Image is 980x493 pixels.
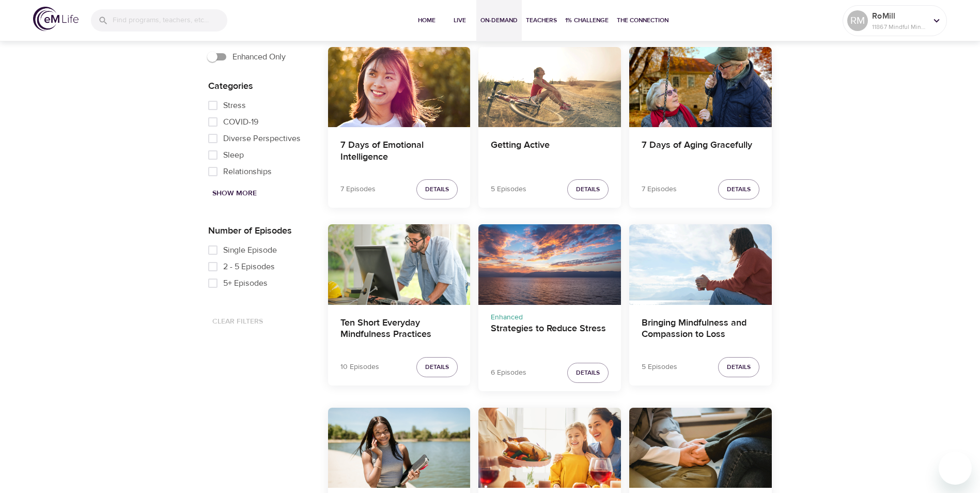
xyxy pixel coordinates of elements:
[340,362,379,373] p: 10 Episodes
[223,116,258,128] span: COVID-19
[416,357,458,377] button: Details
[447,15,472,26] span: Live
[727,184,751,195] span: Details
[223,132,301,145] span: Diverse Perspectives
[718,357,759,377] button: Details
[223,99,246,112] span: Stress
[113,9,227,32] input: Find programs, teachers, etc...
[939,452,972,485] iframe: Button to launch messaging window
[576,367,600,378] span: Details
[232,51,286,63] span: Enhanced Only
[340,140,458,164] h4: 7 Days of Emotional Intelligence
[478,224,621,304] button: Strategies to Reduce Stress
[340,317,458,342] h4: Ten Short Everyday Mindfulness Practices
[328,408,471,488] button: 7 Days of Thriving with Positivity
[208,184,261,203] button: Show More
[617,15,668,26] span: The Connection
[567,363,609,383] button: Details
[223,277,268,289] span: 5+ Episodes
[629,47,772,127] button: 7 Days of Aging Gracefully
[33,7,79,31] img: logo
[642,362,677,373] p: 5 Episodes
[425,184,449,195] span: Details
[223,260,275,273] span: 2 - 5 Episodes
[414,15,439,26] span: Home
[223,244,277,256] span: Single Episode
[223,165,272,178] span: Relationships
[223,149,244,161] span: Sleep
[208,224,312,238] p: Number of Episodes
[847,10,868,31] div: RM
[340,184,376,195] p: 7 Episodes
[629,408,772,488] button: Finding Peace Through Forgiveness
[642,317,759,342] h4: Bringing Mindfulness and Compassion to Loss
[642,140,759,164] h4: 7 Days of Aging Gracefully
[328,47,471,127] button: 7 Days of Emotional Intelligence
[491,313,523,322] span: Enhanced
[208,79,312,93] p: Categories
[416,179,458,199] button: Details
[478,47,621,127] button: Getting Active
[629,224,772,304] button: Bringing Mindfulness and Compassion to Loss
[567,179,609,199] button: Details
[642,184,677,195] p: 7 Episodes
[872,22,927,32] p: 11867 Mindful Minutes
[576,184,600,195] span: Details
[526,15,557,26] span: Teachers
[491,323,609,348] h4: Strategies to Reduce Stress
[328,224,471,304] button: Ten Short Everyday Mindfulness Practices
[478,408,621,488] button: All-Around Appreciation
[872,10,927,22] p: RoMill
[491,184,526,195] p: 5 Episodes
[480,15,518,26] span: On-Demand
[212,187,257,200] span: Show More
[718,179,759,199] button: Details
[565,15,609,26] span: 1% Challenge
[491,367,526,378] p: 6 Episodes
[727,362,751,373] span: Details
[491,140,609,164] h4: Getting Active
[425,362,449,373] span: Details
